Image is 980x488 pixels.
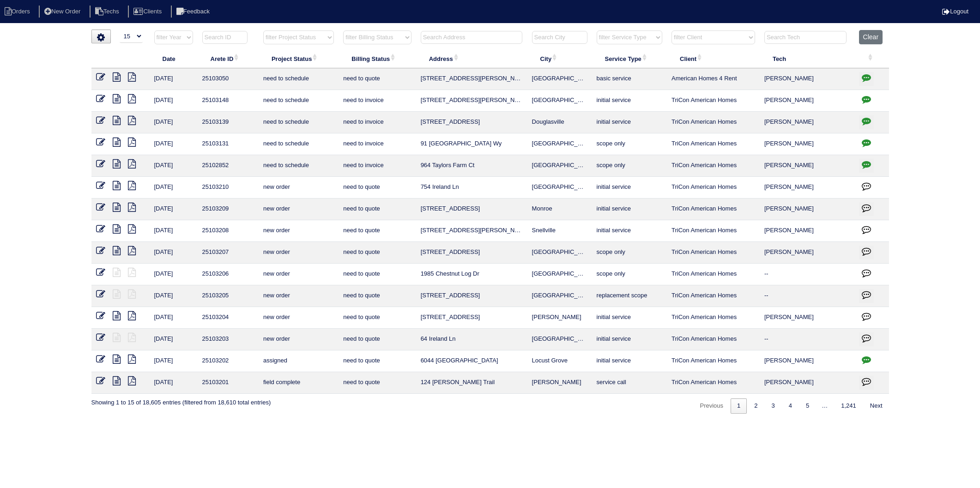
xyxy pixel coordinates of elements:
[198,307,259,329] td: 25103204
[339,372,416,394] td: need to quote
[259,133,339,155] td: need to schedule
[667,90,760,112] td: TriCon American Homes
[416,199,527,220] td: [STREET_ADDRESS]
[339,155,416,177] td: need to invoice
[527,90,592,112] td: [GEOGRAPHIC_DATA]
[667,307,760,329] td: TriCon American Homes
[198,285,259,307] td: 25103205
[748,398,764,414] a: 2
[667,220,760,242] td: TriCon American Homes
[527,68,592,90] td: [GEOGRAPHIC_DATA]
[527,155,592,177] td: [GEOGRAPHIC_DATA]
[592,220,667,242] td: initial service
[150,372,198,394] td: [DATE]
[198,350,259,372] td: 25103202
[667,155,760,177] td: TriCon American Homes
[198,329,259,350] td: 25103203
[171,6,217,18] li: Feedback
[416,329,527,350] td: 64 Ireland Ln
[150,264,198,285] td: [DATE]
[39,6,88,18] li: New Order
[150,307,198,329] td: [DATE]
[527,350,592,372] td: Locust Grove
[259,350,339,372] td: assigned
[198,242,259,264] td: 25103207
[527,112,592,133] td: Douglasville
[592,177,667,199] td: initial service
[198,220,259,242] td: 25103208
[760,112,854,133] td: [PERSON_NAME]
[816,402,834,409] span: …
[416,264,527,285] td: 1985 Chestnut Log Dr
[198,112,259,133] td: 25103139
[198,177,259,199] td: 25103210
[527,307,592,329] td: [PERSON_NAME]
[339,285,416,307] td: need to quote
[339,199,416,220] td: need to quote
[527,177,592,199] td: [GEOGRAPHIC_DATA]
[592,285,667,307] td: replacement scope
[667,199,760,220] td: TriCon American Homes
[416,133,527,155] td: 91 [GEOGRAPHIC_DATA] Wy
[198,372,259,394] td: 25103201
[760,372,854,394] td: [PERSON_NAME]
[150,220,198,242] td: [DATE]
[835,398,863,414] a: 1,241
[339,49,416,68] th: Billing Status: activate to sort column ascending
[198,68,259,90] td: 25103050
[760,199,854,220] td: [PERSON_NAME]
[760,155,854,177] td: [PERSON_NAME]
[150,199,198,220] td: [DATE]
[416,177,527,199] td: 754 Ireland Ln
[339,264,416,285] td: need to quote
[942,8,968,15] a: Logout
[799,398,816,414] a: 5
[527,264,592,285] td: [GEOGRAPHIC_DATA]
[259,242,339,264] td: new order
[416,285,527,307] td: [STREET_ADDRESS]
[760,90,854,112] td: [PERSON_NAME]
[527,329,592,350] td: [GEOGRAPHIC_DATA]
[416,372,527,394] td: 124 [PERSON_NAME] Trail
[592,90,667,112] td: initial service
[760,220,854,242] td: [PERSON_NAME]
[259,307,339,329] td: new order
[667,242,760,264] td: TriCon American Homes
[592,307,667,329] td: initial service
[760,68,854,90] td: [PERSON_NAME]
[150,177,198,199] td: [DATE]
[421,31,522,44] input: Search Address
[150,242,198,264] td: [DATE]
[760,133,854,155] td: [PERSON_NAME]
[150,133,198,155] td: [DATE]
[765,398,781,414] a: 3
[198,133,259,155] td: 25103131
[339,68,416,90] td: need to quote
[592,350,667,372] td: initial service
[416,307,527,329] td: [STREET_ADDRESS]
[259,264,339,285] td: new order
[760,177,854,199] td: [PERSON_NAME]
[592,264,667,285] td: scope only
[416,220,527,242] td: [STREET_ADDRESS][PERSON_NAME]
[667,49,760,68] th: Client: activate to sort column ascending
[854,49,889,68] th: : activate to sort column ascending
[198,49,259,68] th: Arete ID: activate to sort column ascending
[259,177,339,199] td: new order
[339,177,416,199] td: need to quote
[760,285,854,307] td: --
[760,242,854,264] td: [PERSON_NAME]
[760,49,854,68] th: Tech
[198,155,259,177] td: 25102852
[339,242,416,264] td: need to quote
[259,68,339,90] td: need to schedule
[259,155,339,177] td: need to schedule
[667,264,760,285] td: TriCon American Homes
[416,242,527,264] td: [STREET_ADDRESS]
[339,307,416,329] td: need to quote
[527,199,592,220] td: Monroe
[150,90,198,112] td: [DATE]
[90,8,127,15] a: Techs
[667,68,760,90] td: American Homes 4 Rent
[527,49,592,68] th: City: activate to sort column ascending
